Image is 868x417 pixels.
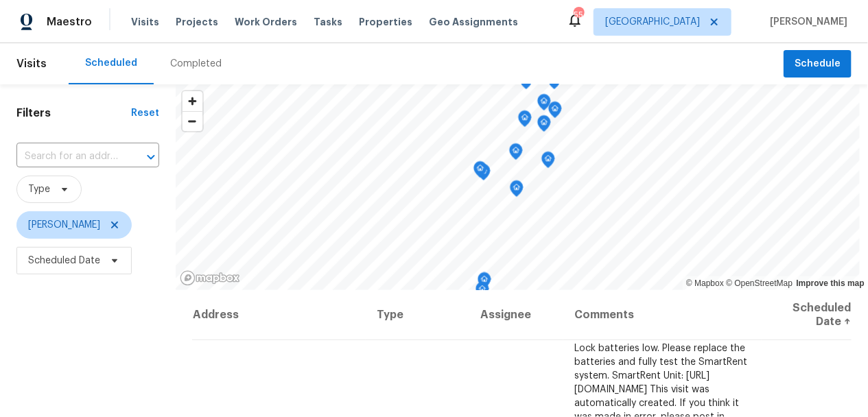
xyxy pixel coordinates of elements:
[476,282,489,303] div: Map marker
[537,94,551,115] div: Map marker
[784,50,852,78] button: Schedule
[537,115,551,136] div: Map marker
[359,15,412,29] span: Properties
[180,270,240,286] a: Mapbox homepage
[509,143,523,165] div: Map marker
[548,102,562,123] div: Map marker
[183,91,202,111] button: Zoom in
[16,146,121,167] input: Search for an address...
[170,57,222,71] div: Completed
[16,106,131,120] h1: Filters
[478,272,491,294] div: Map marker
[574,8,583,22] div: 55
[605,15,700,29] span: [GEOGRAPHIC_DATA]
[541,152,555,173] div: Map marker
[183,112,202,131] span: Zoom out
[183,111,202,131] button: Zoom out
[131,15,159,29] span: Visits
[518,110,532,132] div: Map marker
[131,106,159,120] div: Reset
[477,164,491,185] div: Map marker
[366,290,469,340] th: Type
[235,15,297,29] span: Work Orders
[510,180,524,202] div: Map marker
[469,290,563,340] th: Assignee
[47,15,92,29] span: Maestro
[141,147,161,167] button: Open
[764,15,847,29] span: [PERSON_NAME]
[176,84,860,290] canvas: Map
[28,218,100,232] span: [PERSON_NAME]
[762,290,852,340] th: Scheduled Date ↑
[686,278,724,288] a: Mapbox
[797,278,865,288] a: Improve this map
[28,254,100,267] span: Scheduled Date
[16,49,47,79] span: Visits
[429,15,518,29] span: Geo Assignments
[192,290,366,340] th: Address
[726,278,793,288] a: OpenStreetMap
[176,15,218,29] span: Projects
[28,182,50,196] span: Type
[314,17,342,27] span: Tasks
[473,161,487,182] div: Map marker
[795,56,841,73] span: Schedule
[85,56,137,70] div: Scheduled
[563,290,761,340] th: Comments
